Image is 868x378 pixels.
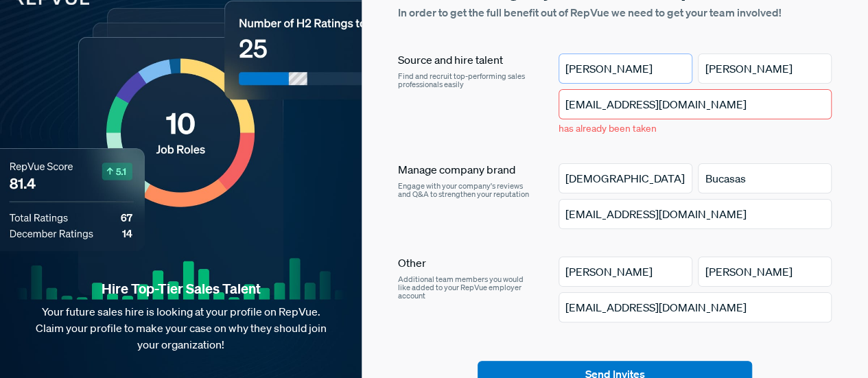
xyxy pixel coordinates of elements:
[398,72,537,88] p: Find and recruit top-performing sales professionals easily
[398,54,537,67] h6: Source and hire talent
[559,292,832,322] input: Email
[22,303,340,353] p: Your future sales hire is looking at your profile on RepVue. Claim your profile to make your case...
[559,257,692,287] input: First Name
[398,4,832,21] p: In order to get the full benefit out of RepVue we need to get your team involved!
[559,54,692,84] input: First Name
[398,257,537,270] h6: Other
[398,275,537,300] p: Additional team members you would like added to your RepVue employer account
[22,280,340,298] strong: Hire Top-Tier Sales Talent
[559,122,657,134] span: has already been taken
[698,257,832,287] input: Last Name
[398,182,537,198] p: Engage with your company's reviews and Q&A to strengthen your reputation
[398,163,537,176] h6: Manage company brand
[559,89,832,119] input: Email
[698,163,832,193] input: Last Name
[698,54,832,84] input: Last Name
[559,163,692,193] input: First Name
[559,199,832,229] input: Email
